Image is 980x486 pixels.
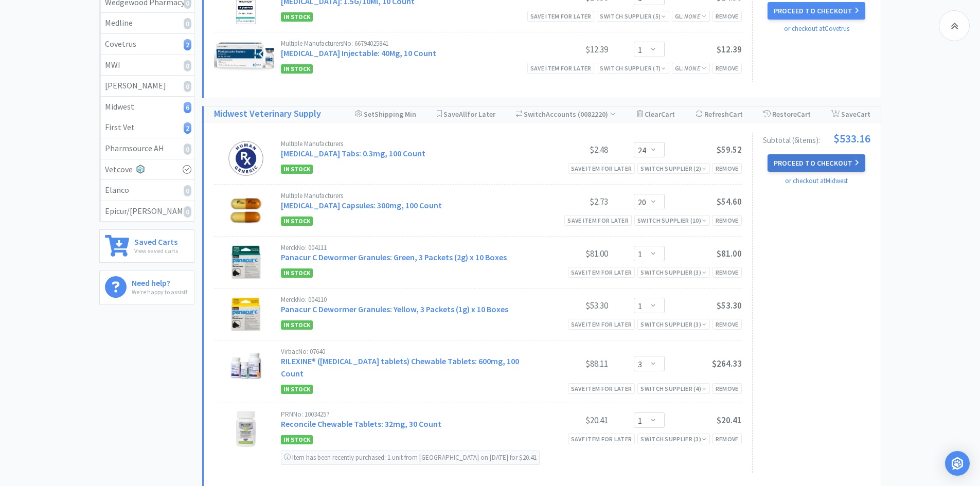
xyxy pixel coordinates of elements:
span: ( 0082220 ) [576,110,616,119]
div: Switch Supplier ( 4 ) [640,384,706,393]
img: 7e1a81d71b79415892625313c20b9197_697512.png [214,40,278,71]
a: [MEDICAL_DATA] Capsules: 300mg, 100 Count [281,200,442,210]
div: $88.11 [531,357,608,370]
a: [PERSON_NAME]0 [100,76,194,97]
div: Save item for later [527,63,595,74]
span: $12.39 [717,44,742,55]
img: d07014a2f63145da9965b370cf0e49d6_117187.jpeg [228,244,264,280]
i: 2 [184,39,191,50]
span: In Stock [281,12,313,22]
span: $533.16 [833,133,870,144]
div: Switch Supplier ( 3 ) [640,319,706,329]
p: View saved carts [134,246,178,256]
span: $59.52 [717,144,742,155]
div: Switch Supplier ( 3 ) [640,267,706,277]
a: MWI0 [100,55,194,76]
span: $81.00 [717,248,742,259]
span: $53.30 [717,300,742,311]
a: Elanco0 [100,180,194,201]
div: Switch Supplier ( 2 ) [640,164,706,173]
div: [PERSON_NAME] [105,79,189,93]
div: Virbac No: 07640 [281,348,531,355]
div: Accounts [516,106,616,122]
div: Remove [712,383,742,394]
img: b87a56536bba4b39af2dbd5e323d75e9_260765.jpeg [236,411,256,447]
img: 5da17d75fb3b4211ae88b39ac9d5f235_117186.jpeg [228,296,264,332]
div: $2.73 [531,195,608,208]
i: 2 [184,122,191,134]
div: Shipping Min [355,106,416,122]
a: Panacur C Dewormer Granules: Green, 3 Packets (2g) x 10 Boxes [281,252,507,262]
i: 0 [184,60,191,71]
img: 84ce1b9edaf04ebf804b9b96fbcce51c_195835.jpg [228,192,264,228]
div: Clear [637,106,675,122]
i: 0 [184,18,191,29]
span: Set [364,110,375,119]
div: $20.41 [531,414,608,426]
img: 87866af148ba4fa983d95cb7784aa09e_120246.jpeg [228,348,264,384]
h6: Saved Carts [134,235,178,246]
div: Remove [712,215,742,226]
span: Save for Later [443,110,495,119]
div: Save item for later [564,215,632,226]
a: or checkout at Midwest [785,176,848,185]
span: GL: [675,64,707,72]
span: In Stock [281,217,313,226]
a: Medline0 [100,13,194,34]
div: Multiple Manufacturers No: 66794025841 [281,40,531,47]
button: Proceed to Checkout [768,154,865,172]
a: Reconcile Chewable Tablets: 32mg, 30 Count [281,419,441,429]
span: In Stock [281,268,313,278]
div: Remove [712,319,742,330]
div: Switch Supplier ( 3 ) [640,434,706,444]
div: Save item for later [568,434,635,444]
div: Multiple Manufacturers [281,140,531,147]
span: In Stock [281,320,313,330]
a: Vetcove [100,159,194,181]
div: Remove [712,267,742,278]
div: Pharmsource AH [105,142,189,155]
i: None [684,12,700,20]
div: Midwest [105,100,189,114]
div: Item has been recently purchased: 1 unit from [GEOGRAPHIC_DATA] on [DATE] for $20.41 [281,451,540,465]
div: Save item for later [568,319,635,330]
div: $12.39 [531,43,608,56]
a: First Vet2 [100,117,194,138]
span: In Stock [281,435,313,444]
div: Merck No: 004111 [281,244,531,251]
span: In Stock [281,64,313,74]
img: a5c1a71675cb40fc9ba99b794fb8c197_275323.png [228,140,264,176]
span: All [459,110,467,119]
div: $53.30 [531,299,608,312]
span: Switch [524,110,546,119]
div: Switch Supplier ( 10 ) [637,215,707,225]
a: Panacur C Dewormer Granules: Yellow, 3 Packets (1g) x 10 Boxes [281,304,508,314]
span: Cart [661,110,675,119]
a: Midwest Veterinary Supply [214,106,321,121]
div: Subtotal ( 6 item s ): [763,133,870,144]
a: Midwest6 [100,97,194,118]
i: 0 [184,206,191,218]
div: Epicur/[PERSON_NAME] [105,205,189,218]
div: First Vet [105,121,189,134]
div: Vetcove [105,163,189,176]
span: In Stock [281,165,313,174]
div: PRN No: 10034257 [281,411,531,418]
a: [MEDICAL_DATA] Tabs: 0.3mg, 100 Count [281,148,425,158]
a: Epicur/[PERSON_NAME]0 [100,201,194,222]
div: Switch Supplier ( 7 ) [600,63,666,73]
h6: Need help? [132,276,187,287]
span: GL: [675,12,707,20]
i: 0 [184,81,191,92]
div: Save item for later [568,267,635,278]
div: Save item for later [568,383,635,394]
span: In Stock [281,385,313,394]
div: MWI [105,59,189,72]
div: Medline [105,16,189,30]
div: $2.48 [531,143,608,156]
i: 6 [184,102,191,113]
div: Refresh [696,106,743,122]
div: Remove [712,434,742,444]
div: Save item for later [527,11,595,22]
